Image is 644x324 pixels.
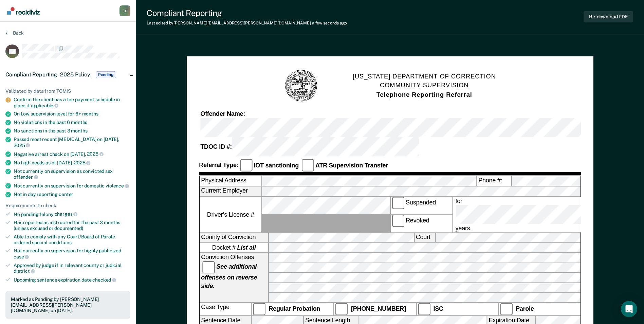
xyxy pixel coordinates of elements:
span: Pending [96,71,116,78]
input: Revoked [392,215,404,227]
input: IOT sanctioning [240,159,252,172]
div: Marked as Pending by [PERSON_NAME][EMAIL_ADDRESS][PERSON_NAME][DOMAIN_NAME] on [DATE]. [11,296,125,313]
div: Not currently on supervision as convicted sex [14,168,130,180]
span: checked [92,277,116,283]
strong: See additional offenses on reverse side. [201,264,257,289]
strong: Parole [516,305,534,312]
span: 2025 [87,151,103,157]
div: Validated by data from TOMIS [5,88,130,94]
div: Last edited by [PERSON_NAME][EMAIL_ADDRESS][PERSON_NAME][DOMAIN_NAME] [147,21,347,25]
label: Driver’s License # [200,197,261,232]
input: Suspended [392,197,404,209]
span: center [59,192,73,197]
strong: List all [237,244,256,251]
span: a few seconds ago [312,21,347,25]
label: Phone #: [477,177,511,186]
strong: TDOC ID #: [200,144,232,150]
div: Not in day reporting [14,192,130,197]
input: Parole [500,303,512,315]
div: Open Intercom Messenger [621,301,637,317]
div: L C [119,5,130,16]
span: 2025 [14,143,30,148]
div: Not currently on supervision for highly publicized [14,248,130,259]
span: documented) [54,226,83,231]
label: County of Conviction [200,233,268,242]
strong: Telephone Reporting Referral [376,91,472,98]
div: Negative arrest check on [DATE], [14,151,130,157]
span: Docket # [212,244,256,252]
img: Recidiviz [7,7,40,15]
label: Current Employer [200,187,261,196]
label: Suspended [390,197,452,214]
div: Requirements to check [5,203,130,209]
span: months [71,128,87,133]
div: No high needs as of [DATE], [14,160,130,166]
strong: Offender Name: [200,111,245,118]
img: TN Seal [284,69,318,103]
strong: IOT sanctioning [254,162,298,168]
input: Regular Probation [253,303,265,315]
input: ISC [418,303,430,315]
strong: Referral Type: [199,162,238,168]
span: conditions [49,240,72,245]
div: Has reported as instructed for the past 3 months (unless excused or [14,220,130,231]
input: [PHONE_NUMBER] [335,303,348,315]
label: Physical Address [200,177,261,186]
strong: ATR Supervision Transfer [315,162,388,168]
label: for years. [454,197,644,232]
div: Case Type [200,303,251,315]
span: charges [55,211,78,217]
div: Compliant Reporting [147,8,347,18]
button: Re-download PDF [584,11,633,22]
button: Profile dropdown button [119,5,130,16]
span: offender [14,174,38,180]
div: Conviction Offenses [200,253,268,302]
div: No pending felony [14,211,130,217]
span: months [71,120,87,125]
div: No violations in the past 6 [14,120,130,125]
span: 2025 [74,160,90,165]
input: See additional offenses on reverse side. [202,261,215,273]
div: On Low supervision level for 6+ [14,111,130,117]
span: Compliant Reporting - 2025 Policy [5,71,90,78]
span: district [14,268,35,274]
strong: [PHONE_NUMBER] [351,305,406,312]
span: violence [106,183,129,188]
strong: Regular Probation [269,305,320,312]
h1: [US_STATE] DEPARTMENT OF CORRECTION COMMUNITY SUPERVISION [353,72,496,100]
div: No sanctions in the past 3 [14,128,130,134]
label: Revoked [390,215,452,233]
div: Confirm the client has a fee payment schedule in place if applicable [14,97,130,108]
input: ATR Supervision Transfer [301,159,314,172]
div: Upcoming sentence expiration date [14,277,130,283]
strong: ISC [433,305,443,312]
input: for years. [455,205,642,224]
div: Approved by judge if in relevant county or judicial [14,263,130,274]
span: case [14,254,29,259]
div: Not currently on supervision for domestic [14,183,130,189]
span: months [82,111,98,116]
div: Able to comply with any Court/Board of Parole ordered special [14,234,130,246]
button: Back [5,30,24,36]
div: Passed most recent [MEDICAL_DATA] on [DATE], [14,137,130,148]
label: Court [414,233,435,242]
